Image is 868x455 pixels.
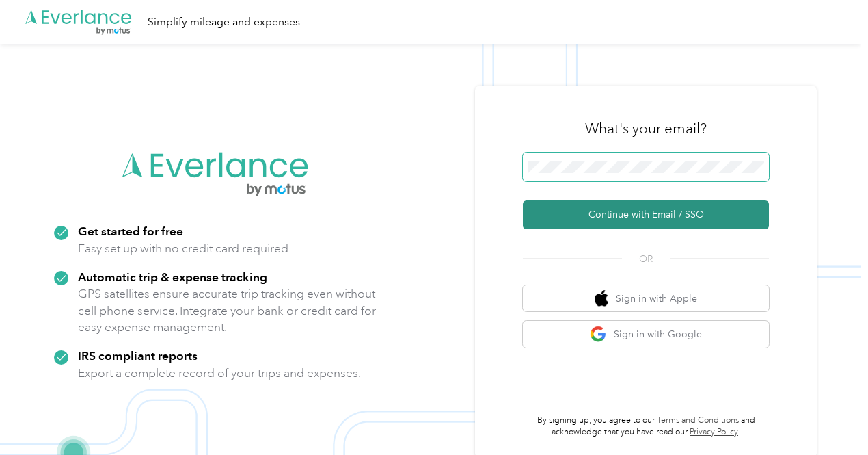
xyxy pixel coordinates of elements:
img: google logo [590,326,607,343]
p: Export a complete record of your trips and expenses. [78,365,361,382]
p: By signing up, you agree to our and acknowledge that you have read our . [523,415,769,439]
p: GPS satellites ensure accurate trip tracking even without cell phone service. Integrate your bank... [78,285,377,336]
strong: IRS compliant reports [78,348,198,363]
button: Continue with Email / SSO [523,200,769,229]
button: google logoSign in with Google [523,321,769,348]
strong: Get started for free [78,224,183,238]
img: apple logo [595,290,608,307]
h3: What's your email? [585,119,707,138]
div: Simplify mileage and expenses [148,14,300,31]
a: Privacy Policy [690,427,738,437]
a: Terms and Conditions [657,415,739,426]
iframe: Everlance-gr Chat Button Frame [791,378,868,455]
button: apple logoSign in with Apple [523,285,769,312]
span: OR [622,252,670,266]
strong: Automatic trip & expense tracking [78,270,267,284]
p: Easy set up with no credit card required [78,240,288,257]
